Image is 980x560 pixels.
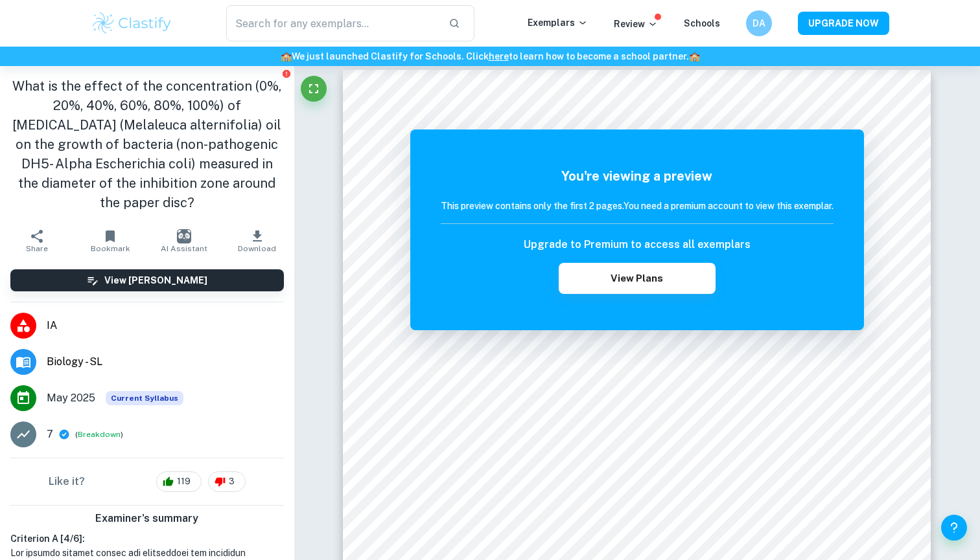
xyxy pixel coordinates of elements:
[282,69,292,78] button: Report issue
[559,263,716,294] button: View Plans
[104,273,207,287] h6: View [PERSON_NAME]
[441,166,834,186] h5: You're viewing a preview
[5,511,289,526] h6: Examiner's summary
[238,244,276,253] span: Download
[281,51,292,62] span: 🏫
[170,475,198,488] span: 119
[49,474,85,489] h6: Like it?
[47,354,284,370] span: Biology - SL
[301,76,327,102] button: Fullscreen
[47,427,53,442] p: 7
[26,244,48,253] span: Share
[147,223,220,259] button: AI Assistant
[10,269,284,291] button: View [PERSON_NAME]
[78,429,121,440] button: Breakdown
[47,318,284,333] span: IA
[106,391,183,405] div: This exemplar is based on the current syllabus. Feel free to refer to it for inspiration/ideas wh...
[528,16,588,30] p: Exemplars
[752,16,767,30] h6: DA
[3,49,977,63] h6: We just launched Clastify for Schools. Click to learn how to become a school partner.
[10,532,284,546] h6: Criterion A [ 4 / 6 ]:
[161,244,207,253] span: AI Assistant
[941,515,967,541] button: Help and Feedback
[91,244,130,253] span: Bookmark
[226,5,438,41] input: Search for any exemplars...
[91,10,173,36] img: Clastify logo
[746,10,772,36] button: DA
[106,391,183,405] span: Current Syllabus
[222,475,242,488] span: 3
[220,223,294,259] button: Download
[10,76,284,212] h1: What is the effect of the concentration (0%, 20%, 40%, 60%, 80%, 100%) of [MEDICAL_DATA] (Melaleu...
[798,12,889,35] button: UPGRADE NOW
[75,429,123,441] span: ( )
[689,51,700,62] span: 🏫
[489,51,509,62] a: here
[684,18,720,28] a: Schools
[441,199,834,213] h6: This preview contains only the first 2 pages. You need a premium account to view this exemplar.
[524,237,751,252] h6: Upgrade to Premium to access all exemplars
[73,223,146,259] button: Bookmark
[47,390,95,406] span: May 2025
[177,229,191,243] img: AI Assistant
[614,17,658,31] p: Review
